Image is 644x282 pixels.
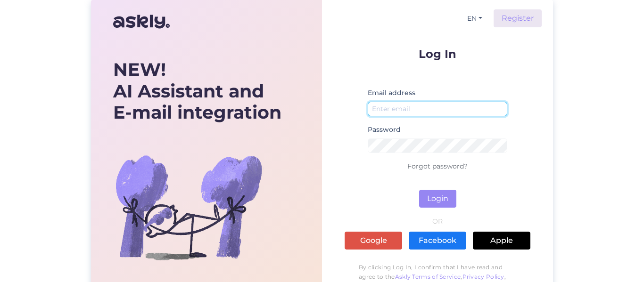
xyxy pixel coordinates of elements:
img: Askly [113,10,170,33]
a: Privacy Policy [462,273,504,280]
a: Apple [473,232,530,250]
a: Askly Terms of Service [395,273,461,280]
button: EN [463,12,486,25]
a: Google [345,232,402,250]
a: Facebook [409,232,466,250]
input: Enter email [368,102,507,116]
label: Password [368,125,401,135]
label: Email address [368,88,415,98]
a: Forgot password? [407,162,468,170]
button: Login [419,190,456,208]
span: OR [431,218,445,225]
a: Register [494,9,542,27]
p: Log In [345,48,530,60]
b: NEW! [113,58,166,81]
div: AI Assistant and E-mail integration [113,59,281,123]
